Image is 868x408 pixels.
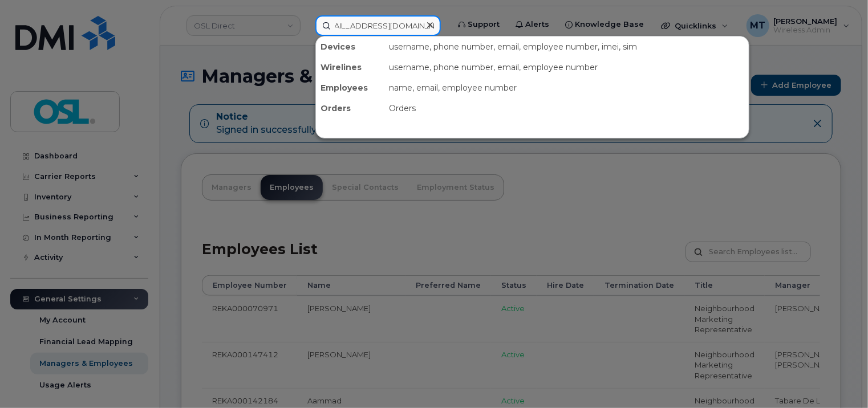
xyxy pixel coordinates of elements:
[384,98,749,119] div: Orders
[316,57,384,77] div: Wirelines
[316,77,384,98] div: Employees
[384,77,749,98] div: name, email, employee number
[384,36,749,57] div: username, phone number, email, employee number, imei, sim
[316,98,384,119] div: Orders
[384,57,749,77] div: username, phone number, email, employee number
[316,36,384,57] div: Devices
